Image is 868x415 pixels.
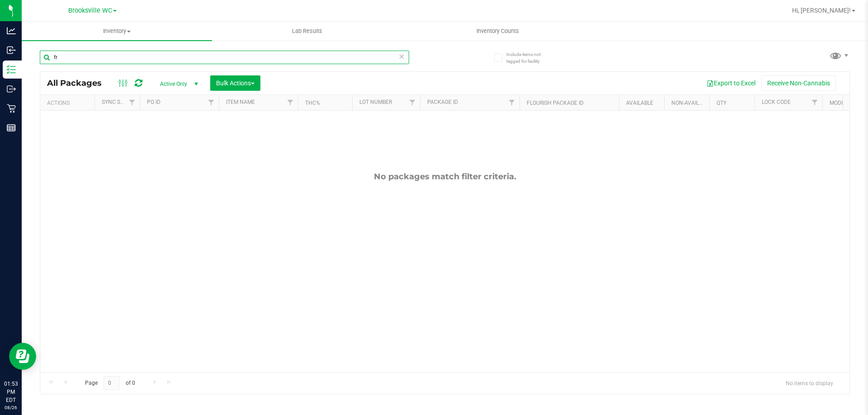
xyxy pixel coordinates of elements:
[7,123,16,132] inline-svg: Reports
[125,95,140,110] a: Filter
[212,22,402,41] a: Lab Results
[7,26,16,35] inline-svg: Analytics
[527,100,584,106] a: Flourish Package ID
[402,22,593,41] a: Inventory Counts
[792,7,851,14] span: Hi, [PERSON_NAME]!
[762,99,791,105] a: Lock Code
[626,100,653,106] a: Available
[147,99,160,105] a: PO ID
[505,95,519,110] a: Filter
[77,376,142,390] span: Page of 0
[7,104,16,113] inline-svg: Retail
[102,99,137,105] a: Sync Status
[4,404,18,411] p: 08/26
[210,75,260,91] button: Bulk Actions
[40,51,409,64] input: Search Package ID, Item Name, SKU, Lot or Part Number...
[671,100,712,106] a: Non-Available
[7,46,16,55] inline-svg: Inbound
[778,376,840,390] span: No items to display
[22,27,212,35] span: Inventory
[807,95,822,110] a: Filter
[7,84,16,93] inline-svg: Outbound
[68,7,112,14] span: Brooksville WC
[506,51,552,65] span: Include items not tagged for facility
[7,65,16,74] inline-svg: Inventory
[427,99,458,105] a: Package ID
[398,51,405,62] span: Clear
[280,27,335,35] span: Lab Results
[40,172,849,182] div: No packages match filter criteria.
[22,22,212,41] a: Inventory
[283,95,298,110] a: Filter
[464,27,531,35] span: Inventory Counts
[216,79,255,87] span: Bulk Actions
[47,100,91,106] div: Actions
[4,380,18,404] p: 01:53 PM EDT
[204,95,219,110] a: Filter
[9,343,36,370] iframe: Resource center
[717,100,726,106] a: Qty
[701,75,761,91] button: Export to Excel
[405,95,420,110] a: Filter
[359,99,392,105] a: Lot Number
[226,99,255,105] a: Item Name
[47,78,111,88] span: All Packages
[305,100,320,106] a: THC%
[761,75,836,91] button: Receive Non-Cannabis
